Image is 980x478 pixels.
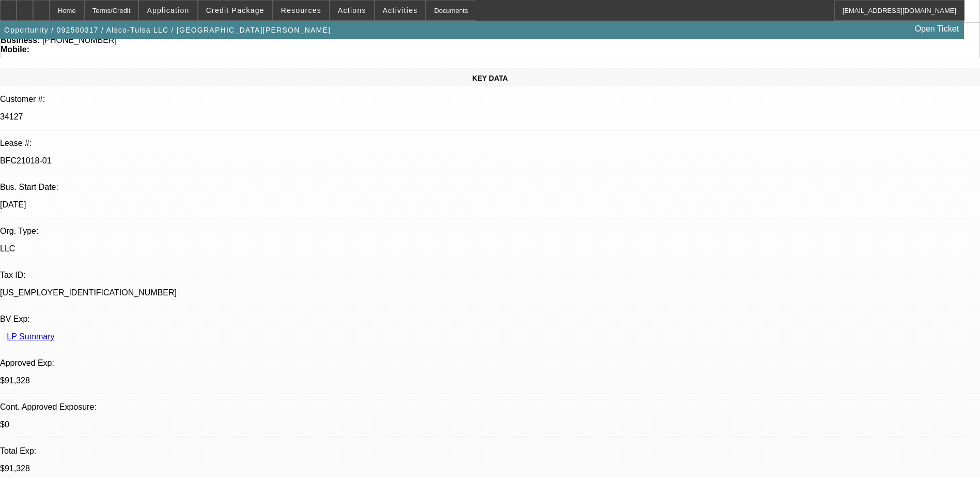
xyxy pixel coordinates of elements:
[281,6,321,14] span: Resources
[472,74,508,82] span: KEY DATA
[7,332,54,341] a: LP Summary
[4,26,331,34] span: Opportunity / 092500317 / Alsco-Tulsa LLC / [GEOGRAPHIC_DATA][PERSON_NAME]
[330,1,374,20] button: Actions
[206,6,265,14] span: Credit Package
[273,1,329,20] button: Resources
[139,1,197,20] button: Application
[1,45,29,54] strong: Mobile:
[198,1,272,20] button: Credit Package
[338,6,366,14] span: Actions
[383,6,418,14] span: Activities
[375,1,426,20] button: Activities
[147,6,189,14] span: Application
[911,20,963,38] a: Open Ticket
